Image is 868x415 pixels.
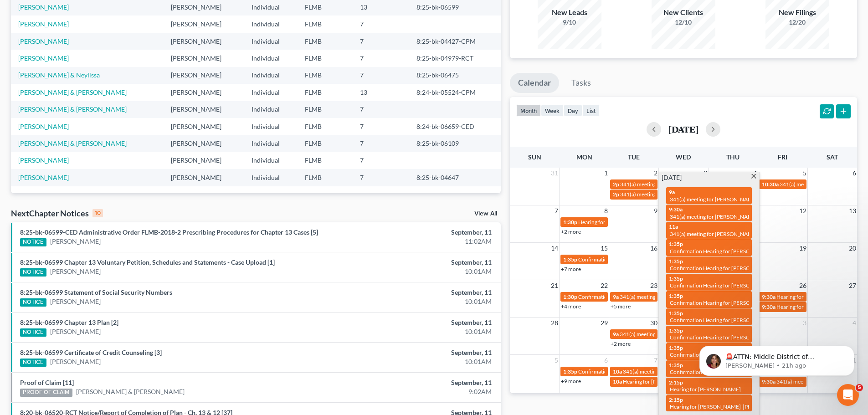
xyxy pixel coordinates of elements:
[244,135,298,152] td: Individual
[600,318,609,328] span: 29
[164,33,244,50] td: [PERSON_NAME]
[18,20,69,28] a: [PERSON_NAME]
[620,293,708,300] span: 341(a) meeting for [PERSON_NAME]
[762,181,779,188] span: 10:30a
[244,84,298,101] td: Individual
[653,168,658,179] span: 2
[18,174,69,181] a: [PERSON_NAME]
[164,15,244,32] td: [PERSON_NAME]
[340,327,492,336] div: 10:01AM
[649,243,658,254] span: 16
[20,288,172,296] a: 8:25-bk-06599 Statement of Social Security Numbers
[613,181,619,188] span: 2p
[670,231,806,237] span: 341(a) meeting for [PERSON_NAME] & [PERSON_NAME]
[613,191,619,198] span: 2p
[703,168,708,179] span: 3
[550,243,559,254] span: 14
[244,67,298,84] td: Individual
[164,152,244,169] td: [PERSON_NAME]
[778,153,787,161] span: Fri
[578,293,730,300] span: Confirmation hearing for [PERSON_NAME] & [PERSON_NAME]
[50,357,101,366] a: [PERSON_NAME]
[92,209,103,217] div: 10
[50,297,101,306] a: [PERSON_NAME]
[528,153,541,161] span: Sun
[669,396,683,403] span: 2:15p
[244,101,298,118] td: Individual
[798,280,807,291] span: 26
[652,7,715,18] div: New Clients
[340,228,492,237] div: September, 11
[164,135,244,152] td: [PERSON_NAME]
[582,104,600,117] button: list
[538,7,601,18] div: New Leads
[550,168,559,179] span: 31
[353,15,409,32] td: 7
[409,118,501,135] td: 8:24-bk-06659-CED
[852,318,857,328] span: 4
[578,368,683,375] span: Confirmation Hearing for [PERSON_NAME]
[298,169,353,186] td: FLMB
[244,33,298,50] td: Individual
[669,258,683,265] span: 1:35p
[11,208,103,219] div: NextChapter Notices
[726,153,740,161] span: Thu
[50,237,101,246] a: [PERSON_NAME]
[649,318,658,328] span: 30
[353,135,409,152] td: 7
[340,348,492,357] div: September, 11
[563,219,577,225] span: 1:30p
[340,387,492,396] div: 9:02AM
[298,118,353,135] td: FLMB
[620,331,708,338] span: 341(a) meeting for [PERSON_NAME]
[653,205,658,216] span: 9
[20,228,318,236] a: 8:25-bk-06599-CED Administrative Order FLMB-2018-2 Prescribing Procedures for Chapter 13 Cases [5]
[244,152,298,169] td: Individual
[20,328,46,337] div: NOTICE
[670,213,806,220] span: 341(a) meeting for [PERSON_NAME] & [PERSON_NAME]
[18,88,127,96] a: [PERSON_NAME] & [PERSON_NAME]
[18,105,127,113] a: [PERSON_NAME] & [PERSON_NAME]
[18,3,69,11] a: [PERSON_NAME]
[670,317,774,323] span: Confirmation Hearing for [PERSON_NAME]
[20,298,46,307] div: NOTICE
[670,334,774,341] span: Confirmation Hearing for [PERSON_NAME]
[353,33,409,50] td: 7
[578,256,731,263] span: Confirmation Hearing for [PERSON_NAME] & [PERSON_NAME]
[353,67,409,84] td: 7
[669,275,683,282] span: 1:35p
[649,280,658,291] span: 23
[50,327,101,336] a: [PERSON_NAME]
[550,280,559,291] span: 21
[600,280,609,291] span: 22
[576,153,592,161] span: Mon
[516,104,541,117] button: month
[20,258,275,266] a: 8:25-bk-06599 Chapter 13 Voluntary Petition, Schedules and Statements - Case Upload [1]
[474,210,497,217] a: View All
[670,282,774,289] span: Confirmation Hearing for [PERSON_NAME]
[628,153,640,161] span: Tue
[752,168,758,179] span: 4
[164,67,244,84] td: [PERSON_NAME]
[20,379,74,386] a: Proof of Claim [11]
[164,50,244,67] td: [PERSON_NAME]
[603,168,609,179] span: 1
[662,173,682,182] span: [DATE]
[554,205,559,216] span: 7
[780,181,868,188] span: 341(a) meeting for [PERSON_NAME]
[409,84,501,101] td: 8:24-bk-05524-CPM
[603,355,609,366] span: 6
[669,327,683,334] span: 1:35p
[668,124,699,134] h2: [DATE]
[827,153,838,161] span: Sat
[340,297,492,306] div: 10:01AM
[856,384,863,391] span: 5
[20,268,46,277] div: NOTICE
[561,378,581,384] a: +9 more
[340,267,492,276] div: 10:01AM
[765,18,829,27] div: 12/20
[561,228,581,235] a: +2 more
